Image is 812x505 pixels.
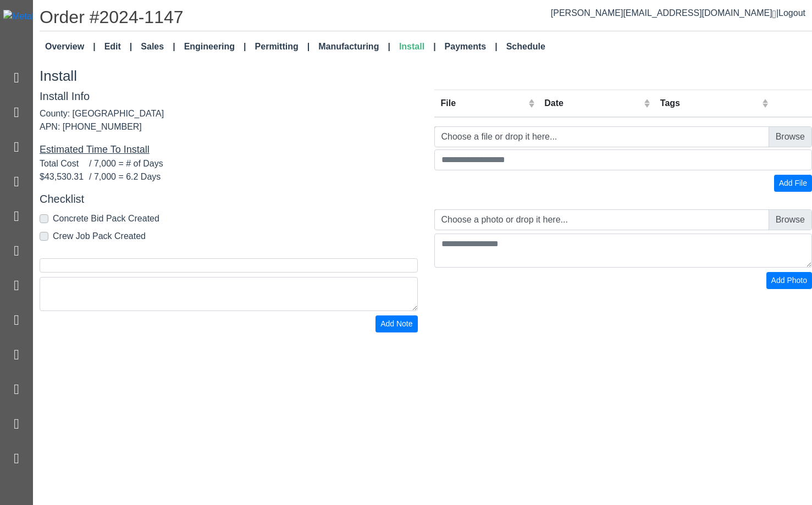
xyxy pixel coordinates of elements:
a: Install [395,36,440,58]
h5: Install Info [40,90,418,103]
a: [PERSON_NAME][EMAIL_ADDRESS][DOMAIN_NAME] [551,8,776,18]
th: Remove [772,90,812,117]
a: Permitting [251,36,314,58]
div: / 7,000 = # of Days [40,157,418,170]
span: Logout [778,8,805,18]
div: | [551,7,805,20]
div: County: [GEOGRAPHIC_DATA] [40,107,220,120]
span: Add Photo [771,276,807,285]
span: Add File [779,179,807,187]
a: Edit [100,36,137,58]
h3: Install [40,68,812,85]
label: Concrete Bid Pack Created [53,212,159,225]
a: Payments [440,36,502,58]
span: $43,530.31 [40,170,89,184]
div: Date [544,97,641,110]
button: Add Photo [766,272,812,289]
div: File [441,97,526,110]
h1: Order #2024-1147 [40,7,812,31]
a: Engineering [180,36,251,58]
button: Add Note [375,315,417,332]
span: Add Note [380,319,412,328]
a: Schedule [502,36,550,58]
h5: Checklist [40,192,418,206]
span: Total Cost [40,157,89,170]
img: Metals Direct Inc Logo [3,10,100,23]
div: Estimated Time To Install [40,142,418,157]
a: Overview [41,36,100,58]
button: Add File [774,175,812,192]
div: Tags [660,97,760,110]
label: Crew Job Pack Created [53,230,146,243]
a: Sales [136,36,179,58]
div: APN: [PHONE_NUMBER] [40,120,220,134]
a: Manufacturing [314,36,395,58]
div: / 7,000 = 6.2 Days [40,170,418,184]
